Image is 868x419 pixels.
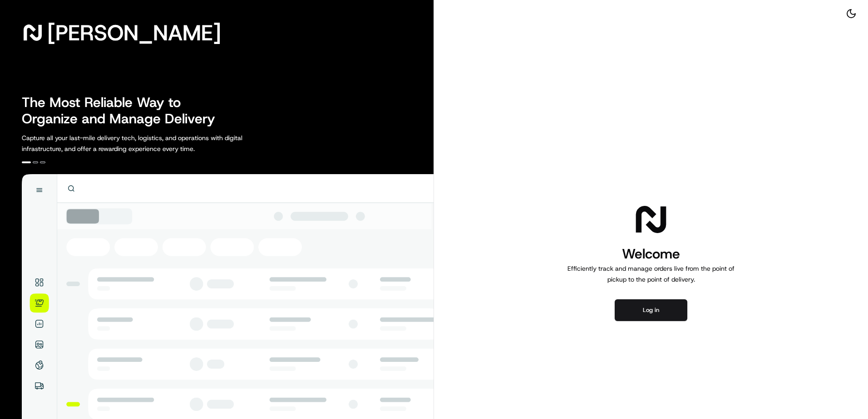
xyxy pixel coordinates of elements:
p: Capture all your last-mile delivery tech, logistics, and operations with digital infrastructure, ... [22,132,283,154]
span: [PERSON_NAME] [47,24,221,42]
h1: Welcome [564,245,738,263]
p: Efficiently track and manage orders live from the point of pickup to the point of delivery. [564,263,738,285]
h2: The Most Reliable Way to Organize and Manage Delivery [22,94,225,127]
button: Log in [615,299,687,321]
